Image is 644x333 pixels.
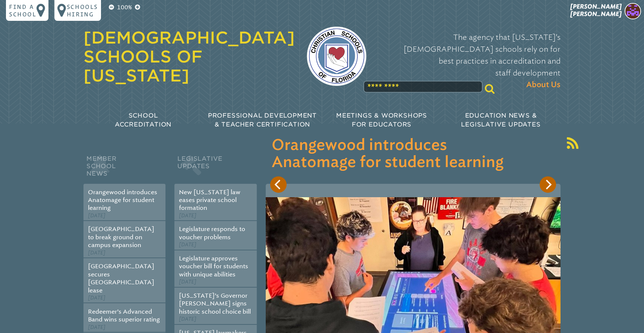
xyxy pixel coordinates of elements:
span: [DATE] [179,241,196,248]
span: [DATE] [88,295,105,301]
button: Next [540,176,556,193]
span: [DATE] [179,279,196,285]
p: 100% [116,3,133,12]
a: Legislature approves voucher bill for students with unique abilities [179,255,248,278]
p: Find a school [9,3,37,18]
span: Meetings & Workshops for Educators [336,112,427,128]
a: [DEMOGRAPHIC_DATA] Schools of [US_STATE] [83,28,295,85]
a: Redeemer’s Advanced Band wins superior rating [88,308,160,323]
p: The agency that [US_STATE]’s [DEMOGRAPHIC_DATA] schools rely on for best practices in accreditati... [378,31,561,91]
a: [GEOGRAPHIC_DATA] secures [GEOGRAPHIC_DATA] lease [88,263,154,294]
span: Professional Development & Teacher Certification [208,112,317,128]
span: [PERSON_NAME] [PERSON_NAME] [570,3,622,17]
a: [GEOGRAPHIC_DATA] to break ground on campus expansion [88,225,154,249]
a: Legislature responds to voucher problems [179,225,245,240]
h2: Member School News [83,153,165,184]
a: Orangewood introduces Anatomage for student learning [88,189,157,212]
span: [DATE] [88,250,105,256]
a: [US_STATE]’s Governor [PERSON_NAME] signs historic school choice bill [179,292,251,315]
span: About Us [526,79,561,91]
p: Schools Hiring [67,3,98,18]
h2: Legislative Updates [174,153,256,184]
span: School Accreditation [115,112,171,128]
img: csf-logo-web-colors.png [307,26,366,86]
a: New [US_STATE] law eases private school formation [179,189,240,212]
span: [DATE] [179,212,196,219]
button: Previous [270,176,287,193]
span: [DATE] [88,212,105,219]
span: [DATE] [88,324,105,330]
img: 9888e98d510a9e64a1a5c702c7a6fc7a [625,3,641,19]
span: [DATE] [179,316,196,322]
h3: Orangewood introduces Anatomage for student learning [272,137,555,171]
span: Education News & Legislative Updates [461,112,540,128]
